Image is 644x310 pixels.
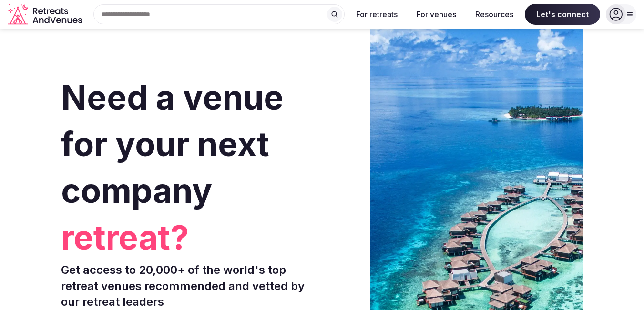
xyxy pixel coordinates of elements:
[8,4,84,25] svg: Retreats and Venues company logo
[409,4,464,25] button: For venues
[8,4,84,25] a: Visit the homepage
[61,262,318,310] p: Get access to 20,000+ of the world's top retreat venues recommended and vetted by our retreat lea...
[61,77,284,211] span: Need a venue for your next company
[348,4,405,25] button: For retreats
[61,214,318,261] span: retreat?
[468,4,521,25] button: Resources
[525,4,600,25] span: Let's connect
